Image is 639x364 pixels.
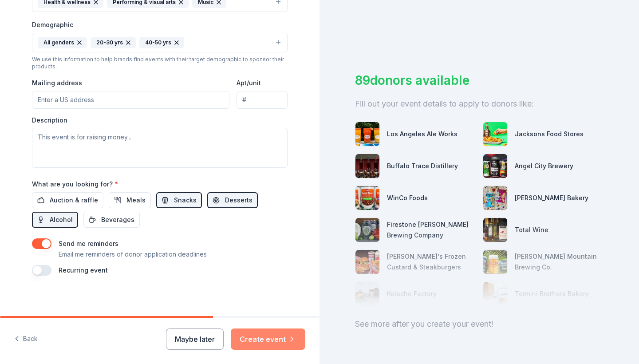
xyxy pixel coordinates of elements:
[174,195,197,206] span: Snacks
[355,154,379,178] img: photo for Buffalo Trace Distillery
[231,328,305,350] button: Create event
[32,33,288,52] button: All genders20-30 yrs40-50 yrs
[32,212,78,228] button: Alcohol
[32,116,67,125] label: Description
[515,129,584,139] div: Jacksons Food Stores
[207,192,258,208] button: Desserts
[59,249,207,260] p: Email me reminders of donor application deadlines
[387,193,428,203] div: WinCo Foods
[101,214,134,225] span: Beverages
[237,91,288,109] input: #
[515,193,588,203] div: [PERSON_NAME] Bakery
[109,192,151,208] button: Meals
[483,154,507,178] img: photo for Angel City Brewery
[237,79,261,87] label: Apt/unit
[126,195,146,206] span: Meals
[156,192,202,208] button: Snacks
[59,266,108,274] label: Recurring event
[32,91,229,109] input: Enter a US address
[355,97,603,111] div: Fill out your event details to apply to donors like:
[166,328,224,350] button: Maybe later
[50,214,73,225] span: Alcohol
[32,180,118,189] label: What are you looking for?
[355,317,603,331] div: See more after you create your event!
[387,161,458,171] div: Buffalo Trace Distillery
[83,212,140,228] button: Beverages
[32,192,103,208] button: Auction & raffle
[59,240,118,247] label: Send me reminders
[14,330,38,348] button: Back
[32,20,73,29] label: Demographic
[50,195,98,206] span: Auction & raffle
[32,56,288,70] div: We use this information to help brands find events with their target demographic to sponsor their...
[483,186,507,210] img: photo for Bobo's Bakery
[225,195,252,206] span: Desserts
[32,79,82,87] label: Mailing address
[355,71,603,90] div: 89 donors available
[483,122,507,146] img: photo for Jacksons Food Stores
[515,161,573,171] div: Angel City Brewery
[38,37,87,48] div: All genders
[355,122,379,146] img: photo for Los Angeles Ale Works
[355,186,379,210] img: photo for WinCo Foods
[91,37,136,48] div: 20-30 yrs
[387,129,458,139] div: Los Angeles Ale Works
[139,37,184,48] div: 40-50 yrs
